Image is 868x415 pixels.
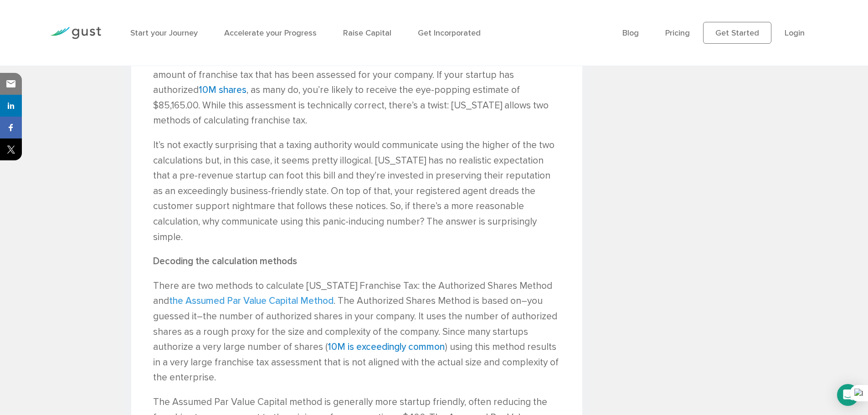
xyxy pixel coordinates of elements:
[328,341,445,353] a: 10M is exceedingly common
[153,138,560,245] p: It’s not exactly surprising that a taxing authority would communicate using the higher of the two...
[199,84,247,96] a: 10M shares
[153,256,297,267] strong: Decoding the calculation methods
[622,28,639,38] a: Blog
[224,28,317,38] a: Accelerate your Progress
[153,21,560,128] p: Prior to the [DATE] deadline, your startup’s –the entity responsible for being your official poin...
[153,278,560,385] p: There are two methods to calculate [US_STATE] Franchise Tax: the Authorized Shares Method and . T...
[343,28,391,38] a: Raise Capital
[50,27,101,39] img: Gust Logo
[418,28,481,38] a: Get Incorporated
[665,28,690,38] a: Pricing
[703,22,771,44] a: Get Started
[130,28,198,38] a: Start your Journey
[785,28,805,38] a: Login
[716,317,868,415] iframe: Chat Widget
[169,295,334,307] a: the Assumed Par Value Capital Method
